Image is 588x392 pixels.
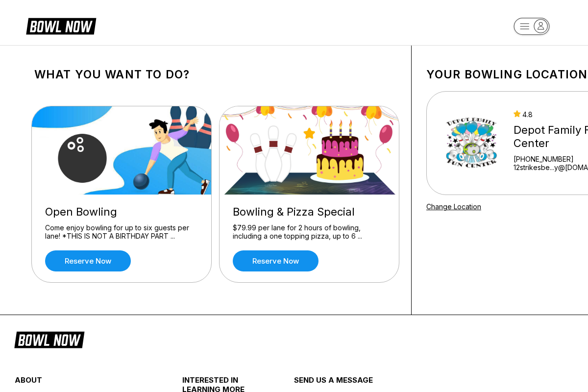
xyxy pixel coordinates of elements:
a: Change Location [426,202,481,211]
img: Open Bowling [32,106,212,195]
div: Open Bowling [45,205,198,219]
h1: What you want to do? [34,68,396,81]
a: Reserve now [233,250,318,271]
img: Bowling & Pizza Special [220,106,400,195]
div: $79.99 per lane for 2 hours of bowling, including a one topping pizza, up to 6 ... [233,223,386,241]
img: Depot Family Fun Center [440,106,505,180]
a: Reserve now [45,250,131,271]
div: Come enjoy bowling for up to six guests per lane! *THIS IS NOT A BIRTHDAY PART ... [45,223,198,241]
div: about [15,375,154,390]
div: Bowling & Pizza Special [233,205,386,219]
